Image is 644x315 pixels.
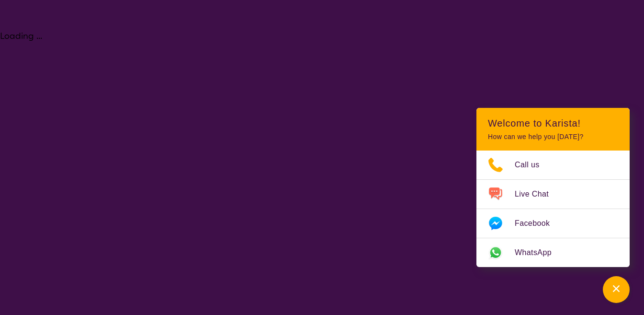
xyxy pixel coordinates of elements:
span: Live Chat [515,187,560,201]
button: Channel Menu [603,276,630,303]
span: WhatsApp [515,245,563,260]
h2: Welcome to Karista! [488,117,618,129]
ul: Choose channel [476,151,630,267]
span: Call us [515,158,551,172]
span: Facebook [515,216,561,231]
a: Web link opens in a new tab. [476,238,630,267]
p: How can we help you [DATE]? [488,133,618,141]
div: Channel Menu [476,108,630,267]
